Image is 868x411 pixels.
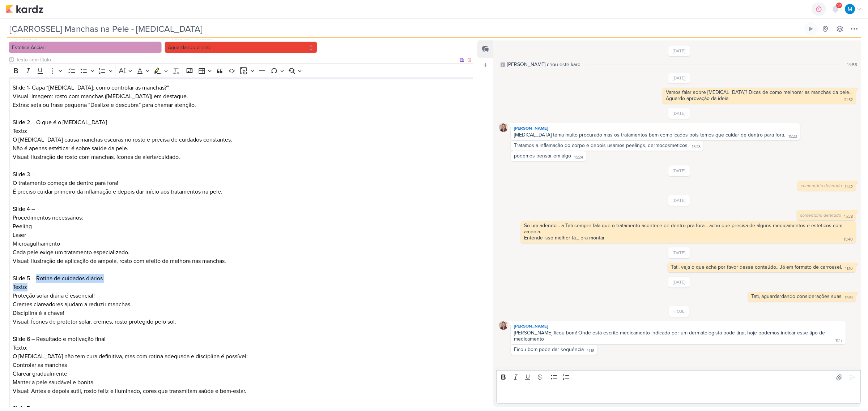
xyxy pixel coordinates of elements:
p: Slide 1- Capa “[MEDICAL_DATA]: como controlar as manchas?” [13,83,469,92]
div: 15:38 [844,214,853,220]
div: 11:42 [845,184,853,190]
p: Slide 2 – O que é o [MEDICAL_DATA] Texto: O [MEDICAL_DATA] causa manchas escuras no rosto e preci... [13,118,469,153]
p: Visual: Ilustração de rosto com manchas, ícones de alerta/cuidado. [13,153,469,161]
img: MARIANA MIRANDA [845,4,855,14]
p: Extras: seta ou frase pequena “Deslize e descubra” para chamar atenção. [13,101,469,109]
div: Este log é visível à todos no kard [501,62,505,67]
img: Tatiane Acciari [499,123,508,132]
div: 11:18 [587,348,594,354]
div: Tati, aguardardando considerações suas [751,293,842,299]
div: Só um adendo... a Tati sempre fala que o tratamento acontece de dentro pra fora... acho que preci... [524,222,852,235]
input: Kard Sem Título [7,22,803,35]
div: Ficou bom pode dar sequência [514,346,584,352]
button: Estética Acciari [9,42,162,53]
div: Entende isso melhor tá... pra montar [524,235,605,241]
p: Slide 6 – Resultado e motivação final Texto: O [MEDICAL_DATA] não tem cura definitiva, mas com ro... [13,335,469,387]
div: 21:52 [844,97,853,103]
p: Visual: Antes e depois sutil, rosto feliz e iluminado, cores que transmitam saúde e bem-estar. [13,387,469,395]
div: [MEDICAL_DATA] tema muito procurado mas os tratamentos bem complicados pois temos que cuidar de d... [514,132,785,138]
span: comentário deletado [801,183,842,188]
div: MARIANA criou este kard [507,61,580,68]
p: Cremes clareadores ajudam a reduzir manchas. Disciplina é a chave! [13,300,469,317]
div: Aguardo aprovação da ideia [666,95,728,101]
div: 11:17 [835,338,843,343]
div: 15:24 [574,155,583,160]
div: 15:40 [844,237,853,242]
p: Visual- Imagem: rosto com manchas ([MEDICAL_DATA]) em destaque. [13,92,469,101]
div: Tratamos a inflamação do corpo e depois usamos peelings, dermocosmeticos. [514,142,689,148]
input: Texto sem título [14,56,459,64]
p: Visual: Ilustração de aplicação de ampola, rosto com efeito de melhora nas manchas. [13,257,469,265]
p: Slide 5 – Rotina de cuidados diários Texto: Proteção solar diária é essencial! [13,274,469,300]
div: Editor toolbar [9,64,473,78]
span: 9+ [837,3,841,8]
p: Laser [13,231,469,239]
p: Visual: Ícones de protetor solar, cremes, rosto protegido pelo sol. [13,317,469,326]
div: Editor editing area: main [496,384,861,404]
div: [PERSON_NAME] [512,323,844,330]
div: Ligar relógio [808,26,814,32]
div: 11:10 [845,266,853,272]
img: kardz.app [6,5,43,13]
p: Slide 4 – [13,205,469,213]
p: Microagulhamento Cada pele exige um tratamento especializado. [13,239,469,257]
p: Slide 3 – O tratamento começa de dentro para fora! É preciso cuidar primeiro da inflamação e depo... [13,170,469,196]
p: Peeling [13,222,469,231]
div: 19:51 [845,295,853,301]
span: comentário deletado [800,213,841,218]
div: [PERSON_NAME] [512,125,799,132]
div: [PERSON_NAME] ficou bom! Onde está escrito medicamento indicado por um dermatologista pode tirar,... [514,330,826,342]
div: Vamos falar sobre [MEDICAL_DATA]? Dicas de como melhorar as manchas da pele... [666,89,852,95]
div: 15:23 [692,144,701,150]
div: 15:23 [788,134,797,139]
p: Procedimentos necessários: [13,213,469,222]
img: Tatiane Acciari [499,321,508,330]
div: 14:58 [847,61,857,68]
div: Tati, veja o que acha por favor desse conteúdo.. Já em formato de carrossel. [671,264,842,270]
div: Editor toolbar [496,370,861,384]
button: Aguardando cliente [165,42,318,53]
div: podemos pensar em algo [514,153,571,159]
